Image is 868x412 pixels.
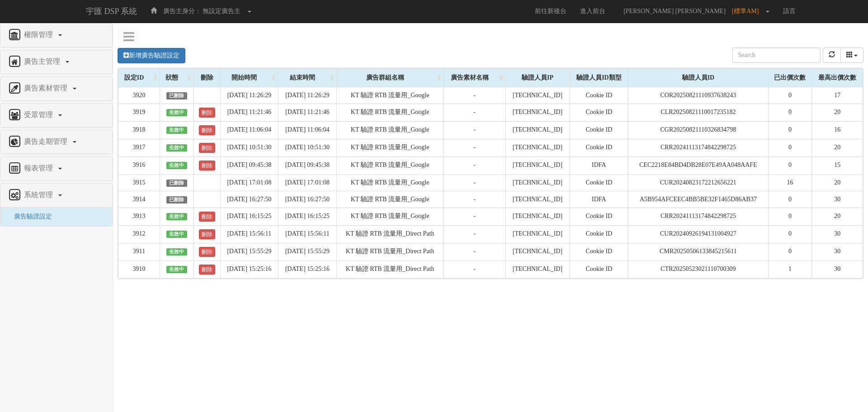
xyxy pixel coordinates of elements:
[22,84,72,92] span: 廣告素材管理
[505,87,570,104] td: [TECHNICAL_ID]
[278,156,337,174] td: [DATE] 09:45:38
[278,121,337,139] td: [DATE] 11:06:04
[443,174,505,191] td: -
[768,260,812,278] td: 1
[505,139,570,156] td: [TECHNICAL_ID]
[628,104,768,121] td: CLR20250821110017235182
[570,243,628,260] td: Cookie ID
[166,266,187,273] span: 生效中
[118,104,160,121] td: 3919
[768,121,812,139] td: 0
[505,191,570,208] td: [TECHNICAL_ID]
[628,191,768,208] td: A5B954AFCEEC4BB5BE32F1465D86AB37
[118,191,160,208] td: 3914
[7,135,105,149] a: 廣告走期管理
[768,243,812,260] td: 0
[166,109,187,116] span: 生效中
[199,229,215,239] a: 刪除
[118,260,160,278] td: 3910
[823,47,841,63] button: refresh
[628,260,768,278] td: CTR20250523021110700309
[199,212,215,222] a: 刪除
[336,260,443,278] td: KT 驗證 RTB 流量用_Direct Path
[203,8,241,14] span: 無設定廣告主
[118,208,160,225] td: 3913
[278,87,337,104] td: [DATE] 11:26:29
[199,161,215,170] a: 刪除
[7,108,105,123] a: 受眾管理
[7,213,52,220] a: 廣告驗證設定
[278,139,337,156] td: [DATE] 10:51:30
[336,243,443,260] td: KT 驗證 RTB 流量用_Direct Path
[505,121,570,139] td: [TECHNICAL_ID]
[505,260,570,278] td: [TECHNICAL_ID]
[199,143,215,153] a: 刪除
[812,104,863,121] td: 20
[768,208,812,225] td: 0
[118,156,160,174] td: 3916
[812,156,863,174] td: 15
[22,31,57,38] span: 權限管理
[812,139,863,156] td: 20
[7,81,105,96] a: 廣告素材管理
[812,260,863,278] td: 30
[443,225,505,243] td: -
[505,104,570,121] td: [TECHNICAL_ID]
[220,87,278,104] td: [DATE] 11:26:29
[570,260,628,278] td: Cookie ID
[336,191,443,208] td: KT 驗證 RTB 流量用_Google
[166,231,187,238] span: 生效中
[22,111,57,118] span: 受眾管理
[570,225,628,243] td: Cookie ID
[166,213,187,220] span: 生效中
[812,174,863,191] td: 20
[768,191,812,208] td: 0
[812,225,863,243] td: 30
[7,55,105,69] a: 廣告主管理
[278,260,337,278] td: [DATE] 15:25:16
[166,127,187,134] span: 生效中
[278,225,337,243] td: [DATE] 15:56:11
[337,69,443,87] div: 廣告群組名稱
[118,87,160,104] td: 3920
[443,139,505,156] td: -
[506,69,570,87] div: 驗證人員IP
[768,139,812,156] td: 0
[220,243,278,260] td: [DATE] 15:55:29
[166,248,187,256] span: 生效中
[732,47,821,63] input: Search
[768,87,812,104] td: 0
[336,208,443,225] td: KT 驗證 RTB 流量用_Google
[570,121,628,139] td: Cookie ID
[220,104,278,121] td: [DATE] 11:21:46
[199,108,215,118] a: 刪除
[163,8,201,14] span: 廣告主身分：
[220,260,278,278] td: [DATE] 15:25:16
[628,121,768,139] td: CGR20250821110326834798
[628,208,768,225] td: CRR20241113174842298725
[812,243,863,260] td: 30
[336,104,443,121] td: KT 驗證 RTB 流量用_Google
[7,188,105,203] a: 系統管理
[118,69,160,87] div: 設定ID
[443,87,505,104] td: -
[570,191,628,208] td: IDFA
[336,225,443,243] td: KT 驗證 RTB 流量用_Direct Path
[570,156,628,174] td: IDFA
[628,243,768,260] td: CMR20250506133845215611
[812,208,863,225] td: 20
[22,137,72,145] span: 廣告走期管理
[199,265,215,275] a: 刪除
[22,164,57,172] span: 報表管理
[570,87,628,104] td: Cookie ID
[768,174,812,191] td: 16
[278,243,337,260] td: [DATE] 15:55:29
[194,69,220,87] div: 刪除
[840,47,864,63] div: Columns
[443,208,505,225] td: -
[118,225,160,243] td: 3912
[505,243,570,260] td: [TECHNICAL_ID]
[336,139,443,156] td: KT 驗證 RTB 流量用_Google
[278,208,337,225] td: [DATE] 16:15:25
[443,156,505,174] td: -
